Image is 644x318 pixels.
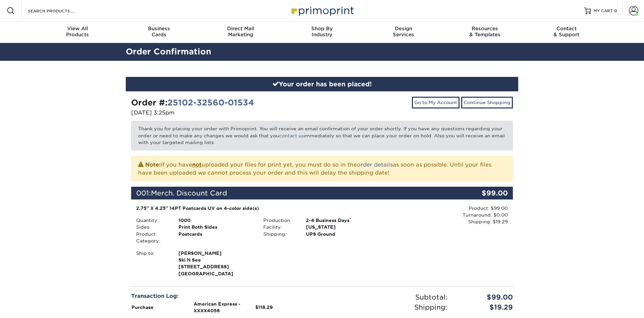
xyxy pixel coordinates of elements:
[322,302,452,312] div: Shipping:
[121,46,523,58] h2: Order Confirmation
[131,224,173,230] div: Sides:
[363,21,444,43] a: DesignServices
[526,26,607,38] div: & Support
[449,187,513,199] div: $99.00
[131,187,449,199] div: 001:
[594,8,613,14] span: MY CART
[178,250,253,257] span: [PERSON_NAME]
[151,189,227,197] span: Merch. Discount Card
[200,26,281,32] span: Direct Mail
[131,98,254,107] strong: Order #:
[281,21,363,43] a: Shop ByIndustry
[200,26,281,38] div: Marketing
[131,250,173,277] div: Ship to:
[412,97,460,108] a: Go to My Account
[131,305,154,310] strong: Purchase
[173,217,258,224] div: 1000
[27,7,93,15] input: SEARCH PRODUCTS.....
[118,26,200,38] div: Cards
[118,21,200,43] a: BusinessCards
[301,231,386,237] div: UPS Ground
[452,302,518,312] div: $19.29
[363,26,444,32] span: Design
[178,263,253,270] span: [STREET_ADDRESS]
[136,205,381,212] div: 2.75" X 4.25" 14PT Postcards UV on 4-color side(s)
[258,231,301,237] div: Shipping:
[526,21,607,43] a: Contact& Support
[279,133,304,138] a: contact us
[131,217,173,224] div: Quantity:
[288,3,356,18] img: Primoprint
[614,8,617,13] span: 0
[131,292,317,300] div: Transaction Log:
[301,217,386,224] div: 2-4 Business Days
[322,292,452,302] div: Subtotal:
[258,217,301,224] div: Production:
[37,21,118,43] a: View AllProducts
[131,121,513,150] p: Thank you for placing your order with Primoprint. You will receive an email confirmation of your ...
[281,26,363,38] div: Industry
[173,224,258,230] div: Print Both Sides
[173,231,258,244] div: Postcards
[37,26,118,38] div: Products
[200,21,281,43] a: Direct MailMarketing
[461,97,513,108] a: Continue Shopping
[145,162,161,168] strong: Note:
[167,98,254,107] a: 25102-32560-01534
[444,21,526,43] a: Resources& Templates
[118,26,200,32] span: Business
[444,26,526,32] span: Resources
[194,301,240,313] strong: American Express - XXXX4056
[357,162,393,168] a: order details
[444,26,526,38] div: & Templates
[281,26,363,32] span: Shop By
[37,26,118,32] span: View All
[192,162,202,168] b: not
[386,205,508,225] div: Product: $99.00 Turnaround: $0.00 Shipping: $19.29
[526,26,607,32] span: Contact
[452,292,518,302] div: $99.00
[255,305,273,310] strong: $118.29
[178,257,253,263] span: Ski N See
[131,231,173,244] div: Product Category:
[131,109,317,117] p: [DATE] 3:25pm
[126,77,518,92] div: Your order has been placed!
[258,224,301,230] div: Facility:
[178,250,253,276] strong: [GEOGRAPHIC_DATA]
[363,26,444,38] div: Services
[138,160,506,177] p: If you have uploaded your files for print yet, you must do so in the as soon as possible. Until y...
[301,224,386,230] div: [US_STATE]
